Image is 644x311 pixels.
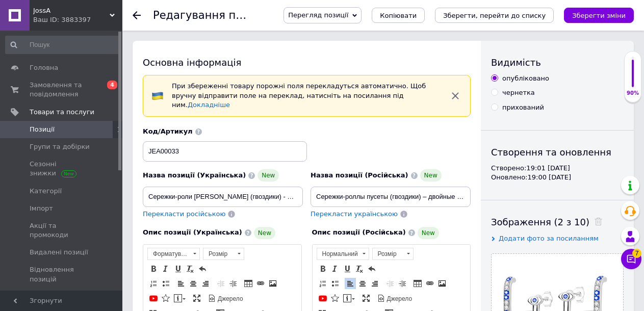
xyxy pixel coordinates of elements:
a: Додати відео з YouTube [148,293,159,304]
span: New [420,169,442,182]
div: Основна інформація [143,56,471,69]
span: Назва позиції (Українська) [143,171,246,179]
a: Вставити повідомлення [172,293,187,304]
span: 4 [107,81,117,89]
a: Розмір [372,248,414,260]
span: Позиції [30,125,55,134]
span: Назва позиції (Російська) [311,171,408,179]
span: New [257,169,279,182]
span: New [254,227,275,239]
a: Вставити/Редагувати посилання (Ctrl+L) [255,278,266,289]
span: Товари та послуги [30,108,94,117]
img: :flag-ua: [151,90,164,102]
a: Максимізувати [360,293,372,304]
span: Перекласти російською [143,210,225,218]
a: По центру [188,278,199,289]
a: Курсив (Ctrl+I) [160,263,171,274]
button: Зберегти зміни [564,8,634,23]
span: Опис позиції (Російська) [312,228,406,236]
div: опубліковано [502,74,549,83]
span: JossA [33,6,110,15]
a: Видалити форматування [354,263,365,274]
a: Вставити/видалити нумерований список [317,278,328,289]
div: Зображення (2 з 10) [491,216,624,228]
div: Видимість [491,56,624,69]
div: чернетка [502,88,535,97]
span: Опис позиції (Українська) [143,228,242,236]
span: Копіювати [380,12,417,19]
a: По лівому краю [175,278,187,289]
a: По правому краю [200,278,211,289]
span: Додати фото за посиланням [499,235,599,242]
div: прихований [502,103,544,112]
span: Імпорт [30,204,53,213]
span: Код/Артикул [143,127,193,135]
a: Вставити повідомлення [342,293,356,304]
span: Видалені позиції [30,248,88,257]
a: Розмір [203,248,244,260]
span: Розмір [203,248,234,260]
a: Вставити іконку [160,293,171,304]
a: Форматування [147,248,200,260]
a: По центру [357,278,368,289]
span: Перекласти українською [311,210,398,218]
input: Пошук [5,36,120,54]
div: Ваш ID: 3883397 [33,15,122,24]
span: 7 [632,249,641,258]
span: Розмір [373,248,403,260]
i: Зберегти, перейти до списку [443,12,546,19]
a: По лівому краю [345,278,356,289]
span: Категорії [30,187,62,196]
button: Копіювати [372,8,425,23]
span: Групи та добірки [30,142,90,151]
div: Повернутися назад [133,11,141,19]
a: По правому краю [369,278,380,289]
span: Головна [30,63,58,72]
a: Максимізувати [191,293,202,304]
a: Вставити/видалити маркований список [160,278,171,289]
h1: Редагування позиції: Асиметричні сережки пусети (гвоздики) День-Ніч [153,9,558,21]
a: Жирний (Ctrl+B) [317,263,328,274]
div: Створення та оновлення [491,146,624,159]
a: Зменшити відступ [384,278,396,289]
span: Джерело [216,295,243,303]
span: Форматування [148,248,190,260]
a: Вставити/видалити нумерований список [148,278,159,289]
span: Відновлення позицій [30,265,94,283]
a: Жирний (Ctrl+B) [148,263,159,274]
i: Зберегти зміни [572,12,626,19]
span: Перегляд позиції [288,11,348,19]
button: Чат з покупцем7 [621,249,641,269]
a: Джерело [207,293,245,304]
input: Наприклад, H&M жіноча сукня зелена 38 розмір вечірня максі з блискітками [311,187,471,207]
a: Повернути (Ctrl+Z) [366,263,377,274]
input: Наприклад, H&M жіноча сукня зелена 38 розмір вечірня максі з блискітками [143,187,303,207]
a: Видалити форматування [185,263,196,274]
a: Нормальний [317,248,369,260]
span: При збереженні товару порожні поля перекладуться автоматично. Щоб вручну відправити поле на перек... [172,82,426,109]
span: Джерело [385,295,413,303]
a: Збільшити відступ [227,278,239,289]
a: Таблиця [412,278,423,289]
div: 90% [625,90,641,97]
span: Замовлення та повідомлення [30,81,94,99]
a: Зображення [436,278,448,289]
a: Підкреслений (Ctrl+U) [342,263,353,274]
div: 90% Якість заповнення [624,51,641,102]
a: Повернути (Ctrl+Z) [197,263,208,274]
a: Зображення [267,278,278,289]
a: Вставити/Редагувати посилання (Ctrl+L) [424,278,435,289]
a: Джерело [376,293,414,304]
div: Створено: 19:01 [DATE] [491,164,624,173]
a: Зменшити відступ [215,278,226,289]
span: Нормальний [317,248,359,260]
div: Оновлено: 19:00 [DATE] [491,173,624,182]
span: New [418,227,439,239]
span: Акції та промокоди [30,221,94,240]
button: Зберегти, перейти до списку [435,8,554,23]
a: Курсив (Ctrl+I) [329,263,341,274]
a: Вставити/видалити маркований список [329,278,341,289]
a: Додати відео з YouTube [317,293,328,304]
span: Сезонні знижки [30,160,94,178]
a: Таблиця [243,278,254,289]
